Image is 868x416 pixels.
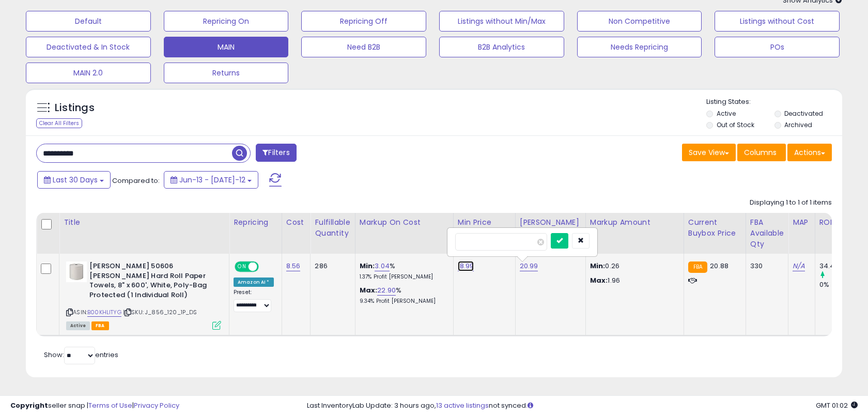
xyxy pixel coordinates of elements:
[717,109,736,118] label: Active
[286,261,301,271] a: 8.56
[164,11,289,32] button: Repricing On
[819,217,857,228] div: ROI
[10,401,179,411] div: seller snap | |
[520,261,538,271] a: 20.99
[360,286,445,305] div: %
[26,11,151,32] button: Default
[744,147,777,158] span: Columns
[590,276,676,285] p: 1.96
[577,37,702,57] button: Needs Repricing
[10,400,48,410] strong: Copyright
[315,217,350,239] div: Fulfillable Quantity
[577,11,702,32] button: Non Competitive
[91,321,109,330] span: FBA
[590,261,676,271] p: 0.26
[458,217,511,228] div: Min Price
[26,63,151,83] button: MAIN 2.0
[44,350,118,360] span: Show: entries
[301,37,426,57] button: Need B2B
[458,261,474,271] a: 18.99
[375,261,390,271] a: 3.04
[688,261,707,273] small: FBA
[88,400,132,410] a: Terms of Use
[520,217,581,228] div: [PERSON_NAME]
[66,261,221,329] div: ASIN:
[179,175,245,185] span: Jun-13 - [DATE]-12
[301,11,426,32] button: Repricing Off
[360,261,445,281] div: %
[819,280,861,289] div: 0%
[715,37,840,57] button: POs
[315,261,347,271] div: 286
[164,63,289,83] button: Returns
[793,217,810,228] div: MAP
[37,171,111,189] button: Last 30 Days
[123,308,197,316] span: | SKU: J_856_120_1P_DS
[64,217,225,228] div: Title
[377,285,396,296] a: 22.90
[26,37,151,57] button: Deactivated & In Stock
[286,217,306,228] div: Cost
[717,120,754,129] label: Out of Stock
[793,261,805,271] a: N/A
[66,321,90,330] span: All listings currently available for purchase on Amazon
[710,261,729,271] span: 20.88
[66,261,87,282] img: 21i+F73R+QL._SL40_.jpg
[688,217,741,239] div: Current Buybox Price
[439,11,564,32] button: Listings without Min/Max
[750,198,832,208] div: Displaying 1 to 1 of 1 items
[816,400,858,410] span: 2025-08-12 01:02 GMT
[355,213,453,254] th: The percentage added to the cost of goods (COGS) that forms the calculator for Min & Max prices.
[112,176,160,186] span: Compared to:
[234,217,277,228] div: Repricing
[89,261,215,302] b: [PERSON_NAME] 50606 [PERSON_NAME] Hard Roll Paper Towels, 8" x 600', White, Poly-Bag Protected (1...
[234,289,274,312] div: Preset:
[360,217,449,228] div: Markup on Cost
[737,144,786,161] button: Columns
[439,37,564,57] button: B2B Analytics
[819,261,861,271] div: 34.44%
[436,400,489,410] a: 13 active listings
[164,171,258,189] button: Jun-13 - [DATE]-12
[134,400,179,410] a: Privacy Policy
[682,144,736,161] button: Save View
[55,101,95,115] h5: Listings
[236,263,249,271] span: ON
[706,97,842,107] p: Listing States:
[53,175,98,185] span: Last 30 Days
[590,217,679,228] div: Markup Amount
[87,308,121,317] a: B00KHLITYG
[590,261,606,271] strong: Min:
[360,273,445,281] p: 1.37% Profit [PERSON_NAME]
[164,37,289,57] button: MAIN
[750,261,780,271] div: 330
[784,109,823,118] label: Deactivated
[257,263,274,271] span: OFF
[234,278,274,287] div: Amazon AI *
[360,285,378,295] b: Max:
[360,261,375,271] b: Min:
[307,401,858,411] div: Last InventoryLab Update: 3 hours ago, not synced.
[715,11,840,32] button: Listings without Cost
[36,118,82,128] div: Clear All Filters
[590,275,608,285] strong: Max:
[787,144,832,161] button: Actions
[750,217,784,250] div: FBA Available Qty
[784,120,812,129] label: Archived
[256,144,296,162] button: Filters
[360,298,445,305] p: 9.34% Profit [PERSON_NAME]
